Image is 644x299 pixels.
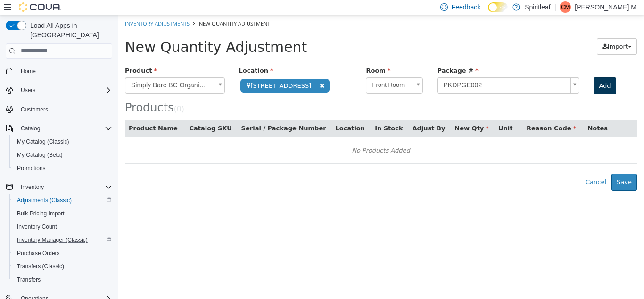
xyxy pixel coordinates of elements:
span: My Catalog (Classic) [13,136,112,147]
button: Cancel [462,159,494,176]
div: Chantel M [560,1,571,13]
span: My Catalog (Classic) [17,138,69,145]
span: Catalog [17,123,112,134]
span: Promotions [17,164,46,172]
button: Import [479,23,519,40]
span: Dark Mode [488,12,488,13]
span: Inventory Count [17,223,57,231]
button: Purchase Orders [9,247,116,260]
span: New Quantity Adjustment [7,24,189,40]
div: No Products Added [13,128,513,143]
span: Home [17,65,112,77]
span: Users [17,85,112,96]
button: Inventory Manager (Classic) [9,233,116,247]
button: Users [17,85,39,96]
button: In Stock [257,109,287,118]
button: Catalog [17,123,44,134]
button: Customers [2,103,116,116]
button: Users [2,84,116,97]
a: Inventory Count [13,221,61,232]
span: CM [561,1,570,13]
button: Unit [380,109,396,118]
span: Customers [17,103,112,115]
span: Inventory [17,181,112,193]
span: Users [21,86,35,94]
a: My Catalog (Beta) [13,149,66,161]
span: Inventory Manager (Classic) [13,234,112,246]
button: Save [494,159,519,176]
span: Room [248,52,272,59]
button: Add [476,62,498,79]
span: PKDPGE002 [320,63,449,78]
button: Promotions [9,162,116,175]
button: Adjustments (Classic) [9,194,116,207]
button: My Catalog (Classic) [9,135,116,148]
span: Inventory Count [13,221,112,232]
a: Customers [17,104,52,115]
span: Transfers (Classic) [17,263,64,270]
a: Bulk Pricing Import [13,208,68,219]
span: Catalog [21,125,40,132]
button: Location [218,109,249,118]
span: Import [490,28,510,35]
a: Transfers (Classic) [13,261,68,272]
a: Simply Bare BC Organic Pink Drip - 28g [7,62,107,78]
span: Transfers (Classic) [13,261,112,272]
span: Feedback [452,2,480,12]
span: Transfers [17,276,41,283]
button: Inventory Count [9,220,116,233]
span: 0 [59,90,64,98]
button: Transfers [9,273,116,286]
input: Dark Mode [488,2,508,12]
span: Transfers [13,274,112,285]
a: PKDPGE002 [319,62,462,78]
img: Cova [19,2,61,12]
span: Bulk Pricing Import [13,208,112,219]
span: Inventory Manager (Classic) [17,236,88,244]
button: Home [2,64,116,78]
button: Transfers (Classic) [9,260,116,273]
span: New Quantity Adjustment [81,5,152,12]
a: Front Room [248,62,305,78]
span: Bulk Pricing Import [17,210,65,217]
button: Adjust By [295,109,330,118]
span: Location [121,52,156,59]
a: Inventory Manager (Classic) [13,234,91,246]
span: Adjustments (Classic) [13,195,112,206]
small: ( ) [56,90,66,98]
button: Inventory [17,181,48,193]
span: My Catalog (Beta) [17,151,63,159]
button: Catalog [2,122,116,135]
a: Home [17,66,40,77]
button: Catalog SKU [71,109,116,118]
span: Inventory [21,183,44,191]
span: Purchase Orders [13,248,112,259]
span: Load All Apps in [GEOGRAPHIC_DATA] [26,21,112,40]
span: Purchase Orders [17,249,60,257]
span: Simply Bare BC Organic Pink Drip - 28g [8,63,94,78]
p: [PERSON_NAME] M [575,1,636,13]
a: Transfers [13,274,44,285]
p: Spiritleaf [525,1,550,13]
button: Serial / Package Number [124,109,210,118]
span: Products [7,86,56,99]
button: Bulk Pricing Import [9,207,116,220]
button: My Catalog (Beta) [9,148,116,162]
button: Product Name [11,109,62,118]
span: My Catalog (Beta) [13,149,112,161]
a: My Catalog (Classic) [13,136,73,147]
a: Inventory Adjustments [7,5,72,12]
span: Package # [319,52,360,59]
span: Product [7,52,39,59]
span: Home [21,68,36,75]
span: New Qty [337,110,371,117]
span: Customers [21,106,48,113]
span: Adjustments (Classic) [17,196,72,204]
a: Promotions [13,162,50,174]
button: Notes [470,109,491,118]
a: Purchase Orders [13,248,64,259]
span: Reason Code [409,110,458,117]
a: Adjustments (Classic) [13,195,75,206]
button: Inventory [2,180,116,194]
span: [STREET_ADDRESS] [123,64,212,77]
